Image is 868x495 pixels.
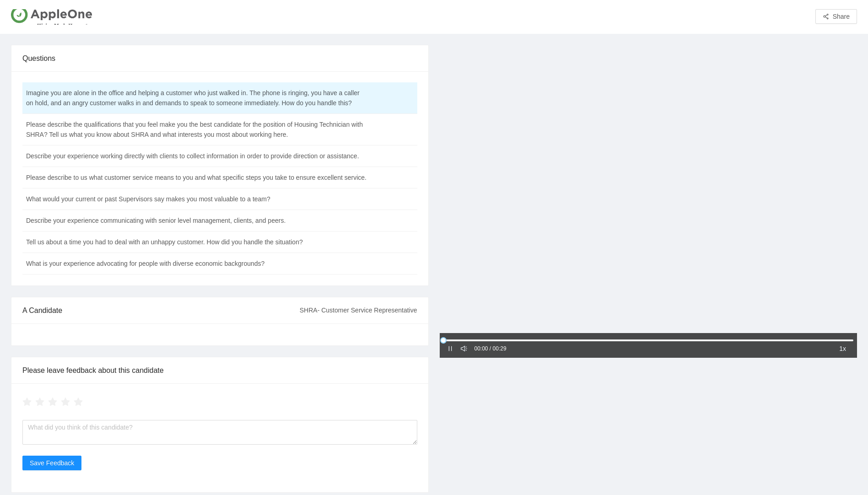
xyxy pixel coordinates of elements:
td: Please describe to us what customer service means to you and what specific steps you take to ensu... [22,167,372,188]
td: What is your experience advocating for people with diverse economic backgrounds? [22,253,372,274]
span: star [74,398,83,407]
span: sound [461,345,467,352]
img: AppleOne US [11,6,92,28]
td: What would your current or past Supervisors say makes you most valuable to a team? [22,188,372,210]
div: SHRA- Customer Service Representative [300,298,417,323]
span: star [61,398,70,407]
div: 00:00 / 00:29 [474,344,507,353]
td: Please describe the qualifications that you feel make you the best candidate for the position of ... [22,114,372,145]
button: Save Feedback [22,456,81,470]
td: Tell us about a time you had to deal with an unhappy customer. How did you handle the situation? [22,231,372,253]
span: pause [447,345,453,352]
span: 1x [839,344,846,354]
div: Please leave feedback about this candidate [22,357,417,383]
td: Describe your experience working directly with clients to collect information in order to provide... [22,145,372,167]
span: star [35,398,44,407]
span: star [22,398,32,407]
td: Imagine you are alone in the office and helping a customer who just walked in. The phone is ringi... [22,82,372,114]
span: Share [833,11,850,22]
span: star [48,398,57,407]
div: A Candidate [22,297,300,323]
span: share-alt [823,13,829,21]
span: Save Feedback [30,458,74,468]
button: share-altShare [815,9,857,24]
div: Questions [22,45,417,71]
td: Describe your experience communicating with senior level management, clients, and peers. [22,210,372,231]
